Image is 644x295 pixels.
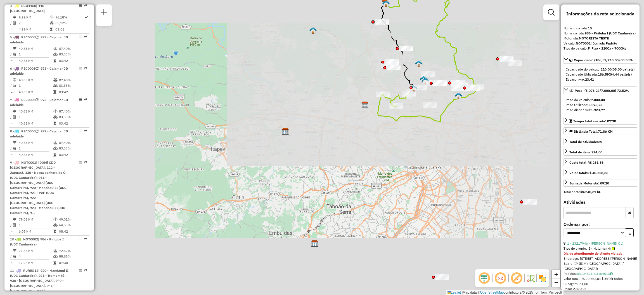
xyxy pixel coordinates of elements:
[563,169,637,176] a: Valor total:R$ 40.258,86
[477,271,491,285] span: Ocultar deslocamento
[59,51,87,57] td: 83,33%
[600,140,602,144] strong: 4
[602,277,623,281] span: Exibir todos
[10,222,13,228] td: /
[575,88,629,93] span: Peso: (5.076,23/7.000,00) 72,52%
[18,229,53,234] td: 6,08 KM
[35,67,38,70] i: Veículo já utilizado nesta sessão
[566,107,635,113] div: Peso disponível:
[566,98,605,102] span: Peso do veículo:
[566,102,635,107] div: Peso Utilizado:
[84,129,87,133] em: Rota exportada
[563,95,637,115] div: Peso: (5.076,23/7.000,00) 72,52%
[563,158,637,166] a: Custo total:R$ 261,56
[10,160,67,215] span: | [DOM] CDD [GEOGRAPHIC_DATA], 122 - Jaguará, 130 - Nossa senhora do Ó (UDC Cantareira), 911 - [G...
[10,66,68,76] span: 6 -
[381,63,395,68] div: Atividade não roteirizada - ALEX JORGE DE OLIVEI
[18,15,49,20] td: 9,99 KM
[18,222,53,228] td: 13
[59,217,87,222] td: 49,01%
[385,59,399,65] div: Atividade não roteirizada - JOAO MANUEL CANADA F
[455,92,462,100] img: 613 UDC WCL Casa Verde
[53,53,58,56] i: % de utilização da cubagem
[563,271,637,276] div: Pedidos:
[563,65,637,84] div: Capacidade: (186,59/210,00) 88,85%
[18,248,53,254] td: 71,86 KM
[375,19,389,25] div: Atividade não roteirizada - COMERCIO VAREJISTA A
[563,276,637,281] div: Valor total: R$ 20.562,01
[454,83,468,88] div: Atividade não roteirizada - TEOFILO FRANCISCO NU
[569,181,609,186] div: Jornada Motorista: 09:20
[579,36,609,40] strong: MOTORISTA TESTE
[13,115,16,119] i: Total de Atividades
[18,114,53,120] td: 1
[563,31,637,36] div: Nome da rota:
[567,241,624,245] a: 1 - 23217946 - [PERSON_NAME] OLI
[526,274,535,283] img: Fluxo de ruas
[53,90,56,94] i: Tempo total em rota
[10,229,13,234] td: =
[384,63,398,68] div: Atividade não roteirizada - ANA PAULA CARDOSO
[18,58,53,64] td: 40,63 KM
[21,129,35,133] span: REC0008
[563,200,637,205] h4: Atividades
[423,80,437,86] div: Atividade não roteirizada - ADEGA BAR TRAGO NOSS
[53,218,58,221] i: % de utilização do peso
[563,261,637,271] div: Bairro: IMIRIM ([GEOGRAPHIC_DATA] / [GEOGRAPHIC_DATA])
[13,223,16,227] i: Total de Atividades
[415,60,422,67] img: 614 UDC WCL Jd Damasceno
[554,271,558,278] span: +
[79,35,82,39] em: Opções
[13,16,16,19] i: Distância Total
[563,251,622,256] strong: Dia de atendimento do cliente violado
[79,4,82,7] em: Opções
[53,122,56,125] i: Tempo total em rota
[606,41,617,45] strong: Padrão
[569,140,602,144] span: Total de atividades:
[563,26,637,31] div: Número da rota:
[563,148,637,156] a: Total de itens:934,00
[53,47,58,50] i: % de utilização do peso
[538,274,547,283] img: Exibir/Ocultar setores
[59,248,87,254] td: 72,52%
[10,66,68,76] span: | 973 - Cajamar JD adelaide
[510,271,523,285] span: Exibir rótulo
[53,59,56,62] i: Tempo total em rota
[563,221,637,228] label: Ordenar por:
[13,218,16,221] i: Distância Total
[13,249,16,252] i: Distância Total
[420,76,427,83] img: UDC Cantareira
[448,291,461,294] a: Leaflet
[59,114,87,120] td: 83,33%
[53,249,58,252] i: % de utilização do peso
[13,21,16,25] i: Total de Atividades
[13,78,16,82] i: Distância Total
[18,152,53,158] td: 40,63 KM
[569,170,608,175] div: Valor total:
[566,77,635,82] div: Espaço livre:
[18,109,53,114] td: 40,63 KM
[18,140,53,146] td: 40,63 KM
[50,21,54,25] i: % de utilização da cubagem
[588,103,602,107] strong: 5.076,23
[10,20,13,26] td: /
[563,127,637,135] a: Distância Total:71,86 KM
[53,141,58,144] i: % de utilização do peso
[79,129,82,133] em: Opções
[59,229,87,234] td: 08:42
[59,58,87,64] td: 03:42
[588,246,615,251] span: 5 - Noturna (N)
[435,274,449,280] div: Atividade não roteirizada - ESQUINA DOS AMIGOS COMERCIO E SERVICO LT
[10,89,13,95] td: =
[59,254,87,259] td: 88,85%
[610,272,613,275] i: Observações
[563,138,637,145] a: Total de atividades:4
[18,121,53,126] td: 40,63 KM
[569,150,602,155] div: Total de itens:
[282,128,289,135] img: CDD Barueri
[59,260,87,266] td: 07:38
[79,161,82,164] em: Opções
[10,98,68,107] span: | 973 - Cajamar JD adelaide
[10,121,13,126] td: =
[563,189,637,195] div: Total hectolitro:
